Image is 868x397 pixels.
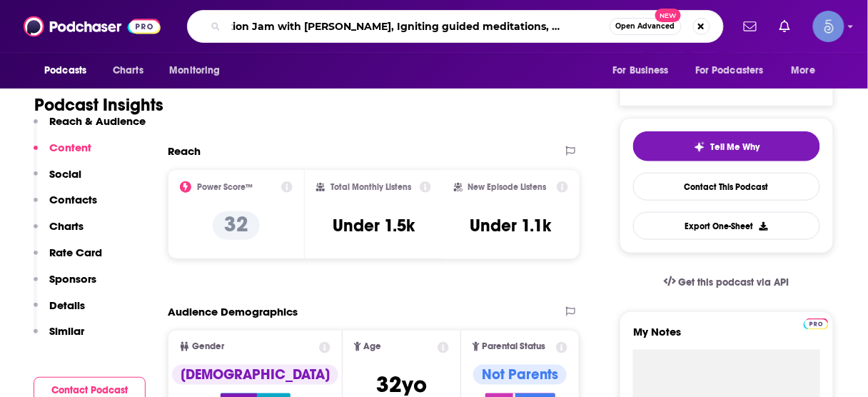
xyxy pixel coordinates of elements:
[34,94,163,116] h1: Podcast Insights
[655,9,681,22] span: New
[333,215,415,236] h3: Under 1.5k
[49,246,102,259] p: Rate Card
[470,215,552,236] h3: Under 1.1k
[813,11,844,42] img: User Profile
[813,11,844,42] button: Show profile menu
[602,57,687,84] button: open menu
[330,182,411,192] h2: Total Monthly Listens
[473,365,567,385] div: Not Parents
[226,15,610,38] input: Search podcasts, credits, & more...
[468,182,547,192] h2: New Episode Listens
[686,57,784,84] button: open menu
[169,61,220,81] span: Monitoring
[213,211,260,240] p: 32
[187,10,724,43] div: Search podcasts, credits, & more...
[49,298,85,312] p: Details
[24,13,161,40] img: Podchaser - Follow, Share and Rate Podcasts
[49,114,146,128] p: Reach & Audience
[633,212,820,240] button: Export One-Sheet
[34,219,84,246] button: Charts
[695,61,764,81] span: For Podcasters
[782,57,834,84] button: open menu
[168,144,201,158] h2: Reach
[804,318,829,330] img: Podchaser Pro
[633,131,820,161] button: tell me why sparkleTell Me Why
[612,61,669,81] span: For Business
[49,141,91,154] p: Content
[610,18,682,35] button: Open AdvancedNew
[792,61,816,81] span: More
[104,57,152,84] a: Charts
[49,193,97,206] p: Contacts
[633,173,820,201] a: Contact This Podcast
[197,182,253,192] h2: Power Score™
[34,141,91,167] button: Content
[679,276,789,288] span: Get this podcast via API
[113,61,143,81] span: Charts
[34,193,97,219] button: Contacts
[192,342,224,351] span: Gender
[49,324,84,338] p: Similar
[34,167,81,194] button: Social
[159,57,238,84] button: open menu
[34,114,146,141] button: Reach & Audience
[694,141,705,153] img: tell me why sparkle
[711,141,760,153] span: Tell Me Why
[738,14,762,39] a: Show notifications dropdown
[34,298,85,325] button: Details
[49,167,81,181] p: Social
[652,265,801,300] a: Get this podcast via API
[364,342,382,351] span: Age
[616,23,675,30] span: Open Advanced
[49,272,96,286] p: Sponsors
[34,272,96,298] button: Sponsors
[813,11,844,42] span: Logged in as Spiral5-G1
[34,57,105,84] button: open menu
[168,305,298,318] h2: Audience Demographics
[34,324,84,351] button: Similar
[633,325,820,350] label: My Notes
[34,246,102,272] button: Rate Card
[804,316,829,330] a: Pro website
[44,61,86,81] span: Podcasts
[172,365,338,385] div: [DEMOGRAPHIC_DATA]
[483,342,546,351] span: Parental Status
[49,219,84,233] p: Charts
[774,14,796,39] a: Show notifications dropdown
